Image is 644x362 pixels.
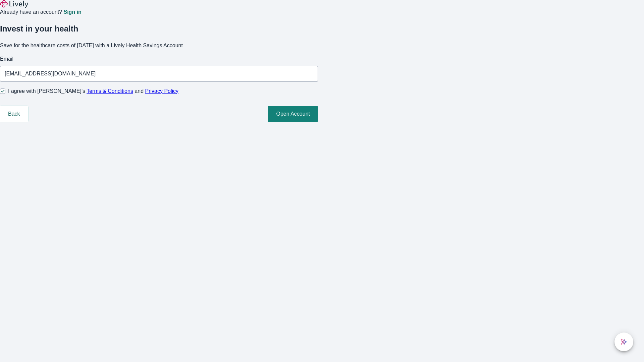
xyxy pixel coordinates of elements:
a: Terms & Conditions [87,88,133,94]
button: chat [614,333,633,351]
a: Privacy Policy [145,88,179,94]
span: I agree with [PERSON_NAME]’s and [8,87,178,95]
button: Open Account [268,106,318,122]
svg: Lively AI Assistant [621,339,627,345]
a: Sign in [63,9,81,15]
